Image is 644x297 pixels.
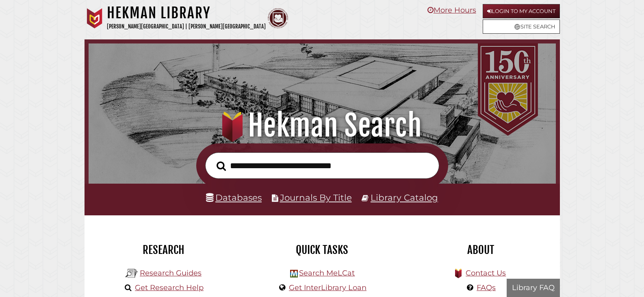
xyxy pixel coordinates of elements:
[217,161,226,171] i: Search
[107,4,266,22] h1: Hekman Library
[299,269,355,277] a: Search MeLCat
[427,6,476,15] a: More Hours
[289,283,366,292] a: Get InterLibrary Loan
[212,159,230,173] button: Search
[483,20,560,34] a: Site Search
[408,243,554,257] h2: About
[280,192,352,203] a: Journals By Title
[268,8,288,28] img: Calvin Theological Seminary
[135,283,204,292] a: Get Research Help
[477,283,496,292] a: FAQs
[483,4,560,18] a: Login to My Account
[98,108,546,143] h1: Hekman Search
[466,269,506,277] a: Contact Us
[126,267,138,280] img: Hekman Library Logo
[107,22,266,31] p: [PERSON_NAME][GEOGRAPHIC_DATA] | [PERSON_NAME][GEOGRAPHIC_DATA]
[371,192,438,203] a: Library Catalog
[91,243,237,257] h2: Research
[85,8,105,28] img: Calvin University
[290,270,298,277] img: Hekman Library Logo
[206,192,262,203] a: Databases
[140,269,202,277] a: Research Guides
[249,243,395,257] h2: Quick Tasks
